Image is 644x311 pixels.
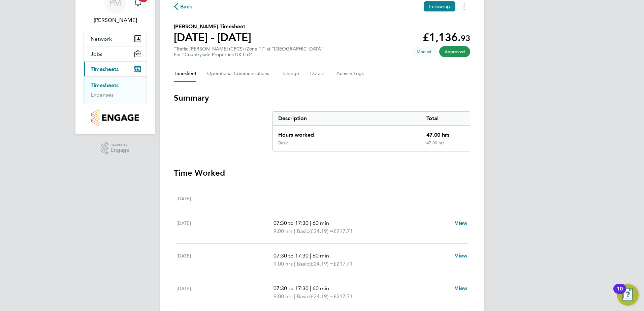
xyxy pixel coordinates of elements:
div: [DATE] [176,284,273,301]
span: Basic [297,260,309,268]
a: Expenses [91,92,114,98]
div: For "Countryside Properties UK Ltd" [174,52,325,58]
button: Operational Communications [207,66,272,82]
button: Network [84,31,147,46]
span: | [294,228,295,234]
span: Following [429,3,450,9]
span: (£24.19) = [309,228,333,234]
span: 07:30 to 17:30 [273,252,309,259]
div: Total [421,112,470,125]
div: 10 [617,289,623,298]
span: £217.71 [333,228,353,234]
span: 60 min [313,285,329,291]
span: – [273,195,276,202]
span: Powered by [110,142,129,148]
h3: Time Worked [174,168,470,178]
a: Go to home page [84,109,147,126]
div: Basic [278,140,288,146]
a: Timesheets [91,82,119,89]
button: Timesheets Menu [458,1,470,12]
span: Timesheets [91,66,119,72]
span: Jobs [91,51,102,57]
span: | [310,252,311,259]
span: 07:30 to 17:30 [273,220,309,226]
span: View [455,252,468,259]
span: | [294,261,295,267]
span: 93 [461,33,470,43]
a: View [455,284,468,292]
span: (£24.19) = [309,261,333,267]
span: Paul Marcus [84,16,147,24]
div: Hours worked [273,126,421,140]
div: [DATE] [176,195,273,203]
span: This timesheet was manually created. [411,46,437,57]
div: Description [273,112,421,125]
div: Summary [272,111,470,151]
span: | [294,293,295,300]
span: Basic [297,292,309,301]
button: Timesheets [84,62,147,76]
span: Network [91,36,112,42]
span: £217.71 [333,261,353,267]
app-decimal: £1,136. [423,31,470,44]
span: 9.00 hrs [273,261,293,267]
span: Basic [297,227,309,235]
span: 07:30 to 17:30 [273,285,309,291]
h2: [PERSON_NAME] Timesheet [174,23,251,31]
div: [DATE] [176,219,273,235]
a: View [455,252,468,260]
span: (£24.19) = [309,293,333,300]
div: [DATE] [176,252,273,268]
span: 9.00 hrs [273,293,293,300]
span: Back [180,3,193,11]
img: countryside-properties-logo-retina.png [91,109,139,126]
button: Details [310,66,326,82]
span: View [455,285,468,291]
button: Timesheet [174,66,196,82]
span: Engage [110,147,129,153]
span: 60 min [313,252,329,259]
a: Powered byEngage [101,142,130,155]
button: Following [424,1,455,11]
button: Back [174,2,193,11]
span: 60 min [313,220,329,226]
span: | [310,285,311,291]
span: £217.71 [333,293,353,300]
button: Charge [283,66,299,82]
div: Timesheets [84,76,147,104]
span: 9.00 hrs [273,228,293,234]
span: | [310,220,311,226]
span: This timesheet has been approved. [439,46,470,57]
span: View [455,220,468,226]
button: Activity Logs [336,66,365,82]
button: Jobs [84,46,147,61]
div: 47.00 hrs [421,126,470,140]
div: "Traffic [PERSON_NAME] (CPCS) (Zone 1)" at "[GEOGRAPHIC_DATA]" [174,46,325,58]
button: Open Resource Center, 10 new notifications [617,284,639,306]
div: 47.00 hrs [421,140,470,151]
h1: [DATE] - [DATE] [174,31,251,44]
h3: Summary [174,93,470,103]
a: View [455,219,468,227]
